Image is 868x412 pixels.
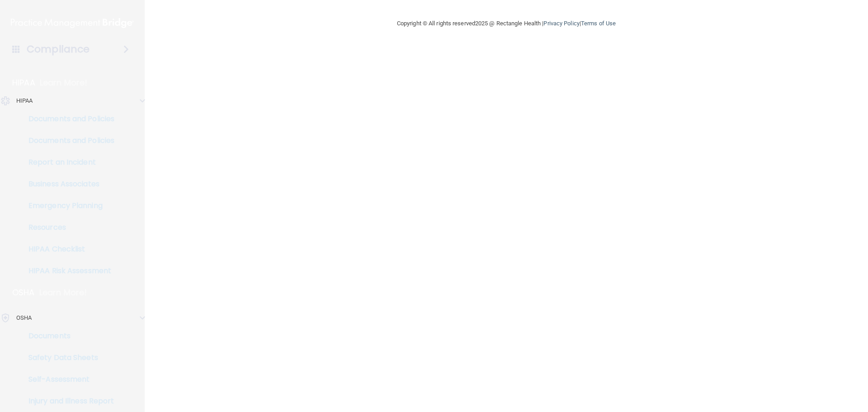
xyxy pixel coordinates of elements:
p: Documents [6,331,129,341]
p: Learn More! [39,287,87,298]
p: HIPAA [12,77,35,88]
p: Safety Data Sheets [6,353,129,362]
h4: Compliance [27,43,90,56]
div: Copyright © All rights reserved 2025 @ Rectangle Health | | [341,9,671,38]
p: Business Associates [6,180,129,189]
p: Emergency Planning [6,201,129,210]
p: HIPAA Checklist [6,245,129,254]
a: Terms of Use [581,20,616,27]
p: Documents and Policies [6,114,129,123]
p: HIPAA Risk Assessment [6,266,129,275]
p: Self-Assessment [6,375,129,384]
p: OSHA [16,313,32,323]
p: Learn More! [40,77,88,88]
p: OSHA [12,287,35,298]
p: Injury and Illness Report [6,397,129,406]
img: PMB logo [11,14,134,32]
a: Privacy Policy [543,20,579,27]
p: Report an Incident [6,158,129,167]
p: Resources [6,223,129,232]
p: HIPAA [16,95,33,106]
p: Documents and Policies [6,136,129,145]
